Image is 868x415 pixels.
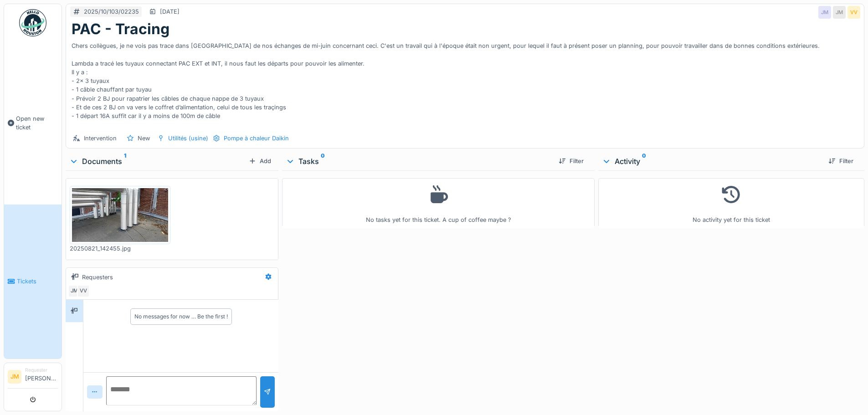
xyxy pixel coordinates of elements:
div: JM [68,285,81,297]
div: [DATE] [160,7,180,16]
div: Filter [555,155,587,167]
div: 2025/10/103/02235 [84,7,139,16]
a: JM Requester[PERSON_NAME] [8,367,58,389]
span: Tickets [17,277,58,286]
sup: 0 [642,156,646,167]
div: No tasks yet for this ticket. A cup of coffee maybe ? [288,182,588,225]
div: No messages for now … Be the first ! [134,313,228,321]
a: Tickets [4,205,62,359]
img: 6rvawu4afpsfmada1y3q22o9bg6u [72,188,168,242]
div: VV [847,6,860,19]
div: Add [245,155,275,167]
li: JM [8,370,21,384]
div: Intervention [84,134,117,143]
li: [PERSON_NAME] [25,367,58,386]
div: Requesters [82,273,113,282]
a: Open new ticket [4,41,62,205]
div: No activity yet for this ticket [604,182,858,225]
div: New [138,134,150,143]
div: Requester [25,367,58,374]
div: Chers collègues, je ne vois pas trace dans [GEOGRAPHIC_DATA] de nos échanges de mi-juin concernan... [72,38,858,129]
div: VV [77,285,90,297]
div: Pompe à chaleur Daikin [224,134,289,143]
div: JM [818,6,831,19]
div: Utilités (usine) [168,134,208,143]
h1: PAC - Tracing [72,20,169,38]
div: Documents [69,156,245,167]
span: Open new ticket [16,114,58,132]
img: Badge_color-CXgf-gQk.svg [19,9,46,36]
div: Activity [602,156,821,167]
div: Tasks [286,156,551,167]
div: JM [833,6,846,19]
sup: 0 [321,156,325,167]
sup: 1 [124,156,126,167]
div: Filter [825,155,857,167]
div: 20250821_142455.jpg [70,244,170,253]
